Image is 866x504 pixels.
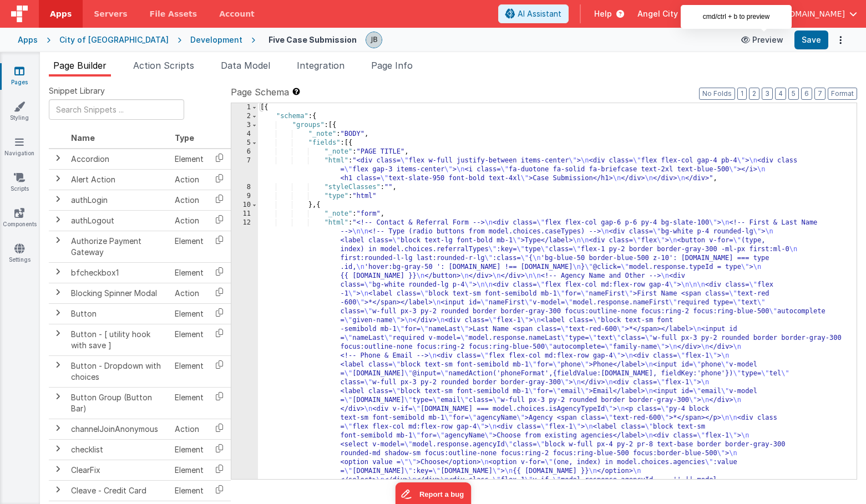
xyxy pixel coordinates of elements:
[699,88,735,100] button: No Folds
[231,210,258,218] div: 11
[231,121,258,130] div: 3
[53,60,107,71] span: Page Builder
[170,324,208,355] td: Element
[231,147,258,156] div: 6
[371,60,413,71] span: Page Info
[71,133,95,142] span: Name
[67,439,170,460] td: checklist
[170,190,208,210] td: Action
[59,34,169,45] div: City of [GEOGRAPHIC_DATA]
[133,60,194,71] span: Action Scripts
[801,88,812,100] button: 6
[231,192,258,201] div: 9
[833,32,848,48] button: Options
[67,210,170,231] td: authLogout
[49,85,105,96] span: Snippet Library
[366,32,382,48] img: 9990944320bbc1bcb8cfbc08cd9c0949
[67,262,170,283] td: bfcheckbox1
[67,387,170,419] td: Button Group (Button Bar)
[175,133,194,142] span: Type
[297,60,345,71] span: Integration
[170,439,208,460] td: Element
[67,169,170,190] td: Alert Action
[67,460,170,480] td: ClearFix
[170,480,208,501] td: Element
[681,5,792,29] div: cmd/ctrl + b to preview
[67,355,170,387] td: Button - Dropdown with choices
[67,149,170,170] td: Accordion
[67,283,170,303] td: Blocking Spinner Modal
[749,88,759,100] button: 2
[170,355,208,387] td: Element
[637,8,709,19] span: Angel City Data —
[18,34,38,45] div: Apps
[518,8,561,19] span: AI Assistant
[170,283,208,303] td: Action
[231,103,258,112] div: 1
[231,85,289,99] span: Page Schema
[170,387,208,419] td: Element
[814,88,826,100] button: 7
[67,419,170,439] td: channelJoinAnonymous
[67,480,170,501] td: Cleave - Credit Card
[498,4,569,23] button: AI Assistant
[231,112,258,121] div: 2
[94,8,127,19] span: Servers
[221,60,270,71] span: Data Model
[170,262,208,283] td: Element
[67,324,170,355] td: Button - [ utility hook with save ]
[231,130,258,139] div: 4
[637,8,857,19] button: Angel City Data — [EMAIL_ADDRESS][DOMAIN_NAME]
[170,149,208,170] td: Element
[150,8,197,19] span: File Assets
[737,88,747,100] button: 1
[49,99,184,120] input: Search Snippets ...
[231,156,258,183] div: 7
[67,231,170,262] td: Authorize Payment Gateway
[170,460,208,480] td: Element
[594,8,612,19] span: Help
[231,139,258,147] div: 5
[794,30,828,49] button: Save
[269,35,357,44] h4: Five Case Submission
[170,303,208,324] td: Element
[828,88,857,100] button: Format
[231,201,258,210] div: 10
[735,31,790,49] button: Preview
[170,231,208,262] td: Element
[775,88,786,100] button: 4
[67,303,170,324] td: Button
[170,210,208,231] td: Action
[762,88,773,100] button: 3
[788,88,799,100] button: 5
[50,8,72,19] span: Apps
[190,34,242,45] div: Development
[170,419,208,439] td: Action
[67,190,170,210] td: authLogin
[170,169,208,190] td: Action
[231,183,258,192] div: 8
